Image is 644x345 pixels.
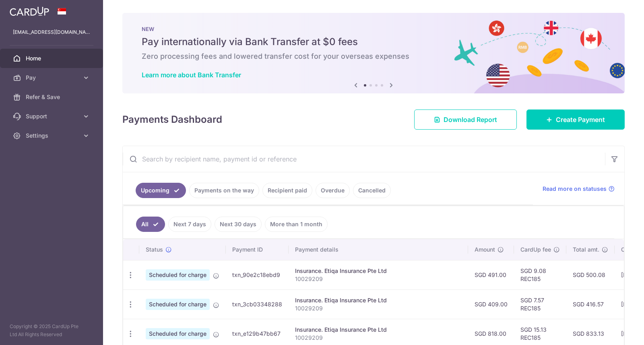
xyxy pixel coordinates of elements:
span: Pay [26,74,79,82]
td: SGD 409.00 [468,289,514,319]
span: Scheduled for charge [146,299,210,310]
a: Read more on statuses [543,185,615,193]
span: Total amt. [573,246,599,254]
div: Insurance. Etiqa Insurance Pte Ltd [295,326,462,334]
a: Create Payment [526,109,625,130]
span: Refer & Save [26,93,79,101]
th: Payment ID [226,239,289,260]
img: CardUp [10,6,49,16]
p: 10029209 [295,275,462,283]
a: Payments on the way [189,183,259,198]
span: Home [26,54,79,62]
td: txn_3cb03348288 [226,289,289,319]
a: Next 7 days [168,217,211,232]
h6: Zero processing fees and lowered transfer cost for your overseas expenses [142,52,605,61]
span: Support [26,112,79,120]
a: Upcoming [136,183,186,198]
input: Search by recipient name, payment id or reference [123,146,605,172]
h5: Pay internationally via Bank Transfer at $0 fees [142,35,605,48]
p: [EMAIL_ADDRESS][DOMAIN_NAME] [13,28,90,36]
span: Amount [475,246,495,254]
p: NEW [142,26,605,32]
a: All [136,217,165,232]
a: Recipient paid [262,183,312,198]
a: More than 1 month [265,217,328,232]
span: Download Report [444,115,497,124]
span: Settings [26,132,79,140]
div: Insurance. Etiqa Insurance Pte Ltd [295,267,462,275]
span: Scheduled for charge [146,269,210,281]
p: 10029209 [295,304,462,312]
span: Read more on statuses [543,185,607,193]
a: Download Report [414,109,517,130]
p: 10029209 [295,334,462,342]
h4: Payments Dashboard [122,112,222,127]
div: Insurance. Etiqa Insurance Pte Ltd [295,296,462,304]
td: txn_90e2c18ebd9 [226,260,289,289]
img: Bank transfer banner [122,13,625,93]
a: Cancelled [353,183,391,198]
td: SGD 9.08 REC185 [514,260,566,289]
span: Scheduled for charge [146,328,210,339]
td: SGD 416.57 [566,289,615,319]
td: SGD 7.57 REC185 [514,289,566,319]
a: Overdue [316,183,350,198]
td: SGD 491.00 [468,260,514,289]
th: Payment details [289,239,468,260]
a: Learn more about Bank Transfer [142,71,241,79]
a: Next 30 days [215,217,262,232]
td: SGD 500.08 [566,260,615,289]
span: Create Payment [556,115,605,124]
span: Status [146,246,163,254]
span: CardUp fee [520,246,551,254]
